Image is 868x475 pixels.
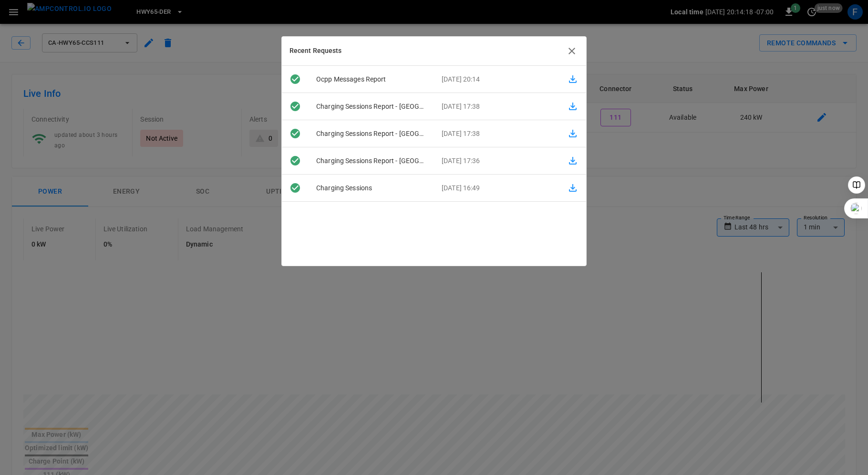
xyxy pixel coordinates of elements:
[282,128,309,139] div: Downloaded
[282,73,309,85] div: Ready to download
[309,156,434,166] p: Charging Sessions Report - [GEOGRAPHIC_DATA]
[289,46,342,56] h6: Recent Requests
[309,183,434,193] p: charging sessions
[434,74,559,84] p: [DATE] 20:14
[309,74,434,84] p: Ocpp Messages Report
[434,102,559,112] p: [DATE] 17:38
[282,182,309,194] div: Downloaded
[309,102,434,112] p: Charging Sessions Report - [GEOGRAPHIC_DATA]
[309,129,434,139] p: Charging Sessions Report - [GEOGRAPHIC_DATA]
[434,183,559,193] p: [DATE] 16:49
[434,129,559,139] p: [DATE] 17:38
[434,156,559,166] p: [DATE] 17:36
[282,101,309,112] div: Downloaded
[282,155,309,166] div: Downloaded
